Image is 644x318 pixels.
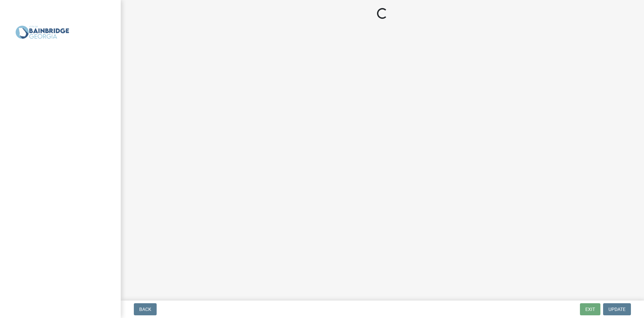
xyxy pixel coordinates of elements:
span: Back [139,307,151,312]
span: Update [608,307,626,312]
img: City of Bainbridge, Georgia (Canceled) [13,7,71,57]
button: Update [603,303,631,315]
button: Back [134,303,157,315]
button: Exit [580,303,600,315]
